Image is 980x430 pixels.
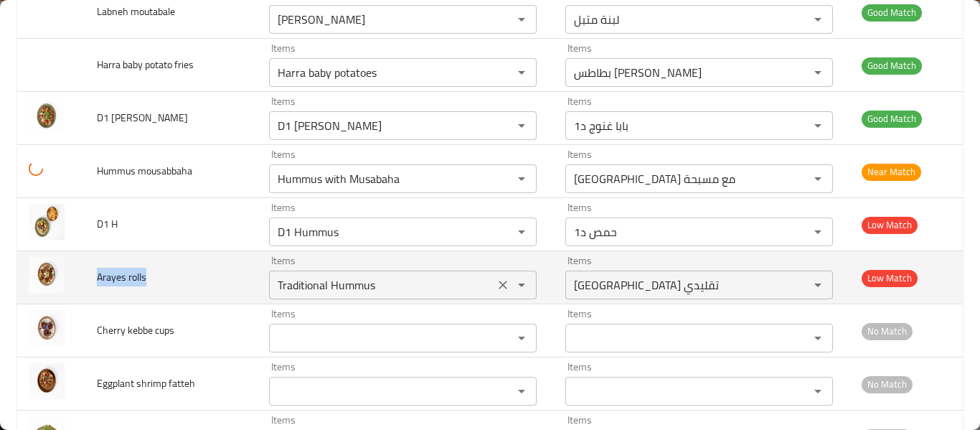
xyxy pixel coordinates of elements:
img: Eggplant shrimp fatteh [29,363,65,399]
span: Near Match [862,164,921,180]
span: Cherry kebbe cups [97,321,174,340]
button: Open [512,275,532,295]
img: Cherry kebbe cups [29,310,65,346]
button: Open [808,381,828,401]
span: Good Match [862,111,922,127]
button: Clear [493,275,513,295]
button: Open [512,116,532,136]
button: Open [512,381,532,401]
span: Good Match [862,4,922,21]
button: Open [512,9,532,29]
button: Open [808,222,828,242]
span: D1 [PERSON_NAME] [97,108,188,127]
span: Labneh moutabale [97,2,175,21]
button: Open [808,62,828,83]
button: Open [808,275,828,295]
img: D1 baba ghanouj [29,98,65,134]
span: Good Match [862,57,922,74]
span: Hummus mousabbaha [97,162,192,180]
button: Open [512,169,532,189]
span: Harra baby potato fries [97,55,194,74]
span: No Match [862,376,913,393]
span: No Match [862,323,913,340]
span: Low Match [862,217,918,233]
button: Open [808,9,828,29]
img: D1 H [29,204,65,240]
button: Open [808,328,828,348]
span: Eggplant shrimp fatteh [97,374,195,393]
button: Open [512,62,532,83]
button: Open [808,116,828,136]
button: Open [512,328,532,348]
span: D1 H [97,215,118,233]
img: Arayes rolls [29,257,65,293]
span: Arayes rolls [97,268,146,286]
button: Open [512,222,532,242]
button: Open [808,169,828,189]
span: Low Match [862,270,918,286]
